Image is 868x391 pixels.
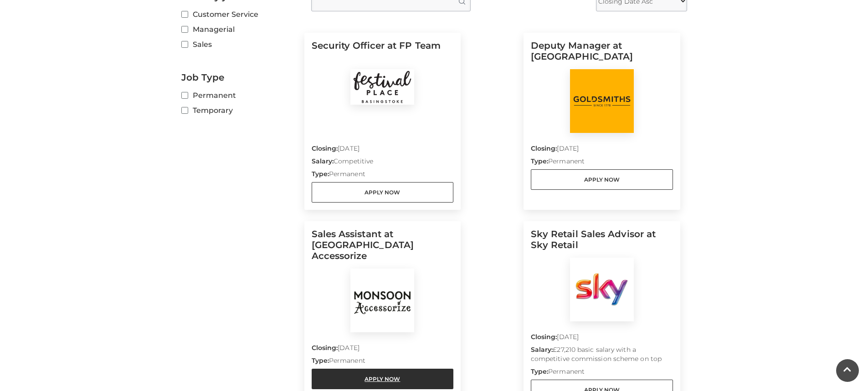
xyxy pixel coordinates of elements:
[531,144,557,152] strong: Closing:
[181,39,298,50] label: Sales
[531,157,548,165] strong: Type:
[312,344,338,352] strong: Closing:
[312,157,454,169] p: Competitive
[312,144,454,157] p: [DATE]
[531,169,673,190] a: Apply Now
[531,345,553,354] strong: Salary:
[312,343,454,356] p: [DATE]
[312,369,454,389] a: Apply Now
[312,170,329,178] strong: Type:
[531,144,673,157] p: [DATE]
[181,105,298,116] label: Temporary
[531,367,673,380] p: Permanent
[350,269,414,332] img: Monsoon
[570,69,634,133] img: Goldsmiths
[531,333,557,341] strong: Closing:
[570,258,634,321] img: Sky Retail
[312,356,454,369] p: Permanent
[181,72,298,83] h2: Job Type
[531,332,673,345] p: [DATE]
[312,356,329,365] strong: Type:
[181,9,298,20] label: Customer Service
[312,40,454,69] h5: Security Officer at FP Team
[531,345,673,367] p: £27,210 basic salary with a competitive commission scheme on top
[312,169,454,182] p: Permanent
[312,229,454,269] h5: Sales Assistant at [GEOGRAPHIC_DATA] Accessorize
[531,40,673,69] h5: Deputy Manager at [GEOGRAPHIC_DATA]
[312,182,454,203] a: Apply Now
[181,24,298,35] label: Managerial
[531,229,673,258] h5: Sky Retail Sales Advisor at Sky Retail
[312,157,334,165] strong: Salary:
[181,90,298,101] label: Permanent
[312,144,338,152] strong: Closing:
[350,69,414,105] img: Festival Place
[531,367,548,376] strong: Type:
[531,157,673,169] p: Permanent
